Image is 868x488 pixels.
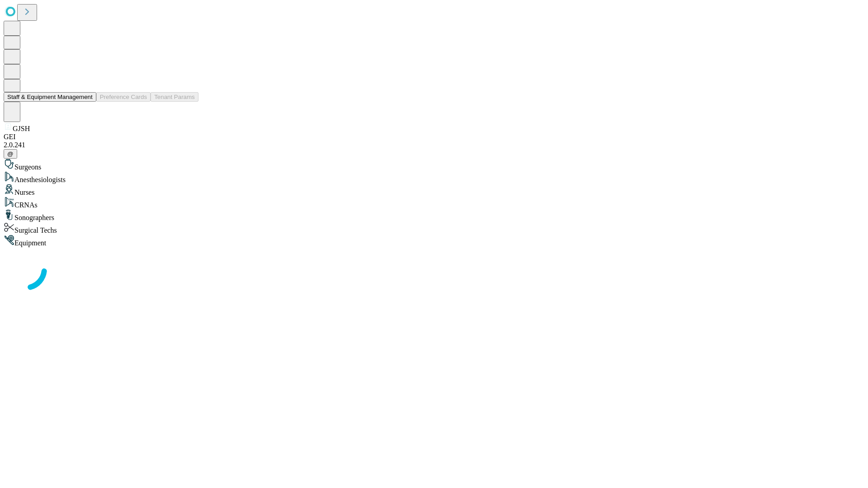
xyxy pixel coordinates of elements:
[4,92,96,102] button: Staff & Equipment Management
[4,159,864,171] div: Surgeons
[4,235,864,247] div: Equipment
[4,141,864,149] div: 2.0.241
[4,184,864,197] div: Nurses
[7,150,14,157] span: @
[4,133,864,141] div: GEI
[4,197,864,209] div: CRNAs
[151,92,198,102] button: Tenant Params
[4,222,864,235] div: Surgical Techs
[96,92,151,102] button: Preference Cards
[13,125,30,132] span: GJSH
[4,149,17,159] button: @
[4,171,864,184] div: Anesthesiologists
[4,209,864,222] div: Sonographers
